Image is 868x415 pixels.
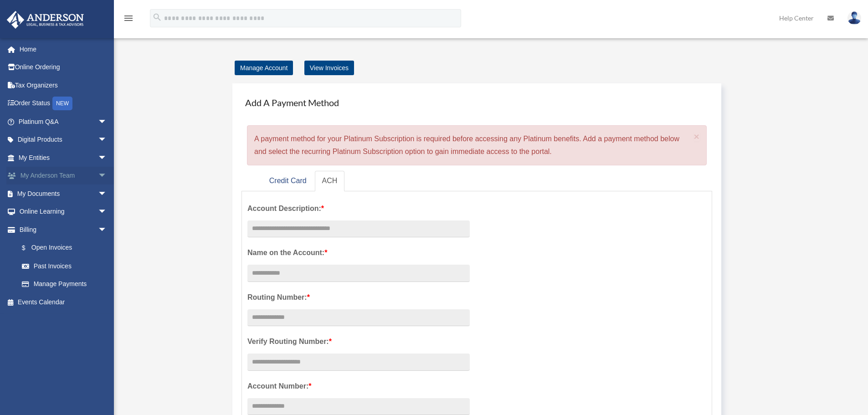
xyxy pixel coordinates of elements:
span: arrow_drop_down [98,113,116,131]
img: User Pic [847,11,861,25]
label: Account Description: [247,202,470,215]
span: × [694,131,700,142]
a: My Documentsarrow_drop_down [6,184,121,203]
i: search [152,12,162,22]
i: menu [123,13,134,24]
a: ACH [315,171,345,191]
a: Home [6,40,121,58]
a: $Open Invoices [13,239,121,257]
a: menu [123,16,134,24]
label: Account Number: [247,380,470,393]
a: Platinum Q&Aarrow_drop_down [6,113,121,131]
a: Billingarrow_drop_down [6,220,121,239]
a: Online Ordering [6,58,121,77]
span: arrow_drop_down [98,131,116,149]
span: $ [27,242,31,254]
div: A payment method for your Platinum Subscription is required before accessing any Platinum benefit... [247,125,707,165]
img: Anderson Advisors Platinum Portal [4,11,87,29]
a: My Entitiesarrow_drop_down [6,149,121,167]
a: Events Calendar [6,293,121,311]
a: Tax Organizers [6,76,121,94]
label: Verify Routing Number: [247,335,470,348]
span: arrow_drop_down [98,149,116,167]
span: arrow_drop_down [98,220,116,239]
a: Past Invoices [13,257,121,275]
a: Manage Payments [13,275,116,293]
a: View Invoices [304,61,354,75]
div: NEW [52,97,72,110]
span: arrow_drop_down [98,184,116,203]
h4: Add A Payment Method [241,92,712,113]
a: Order StatusNEW [6,94,121,113]
button: Close [694,132,700,141]
a: Credit Card [262,171,314,191]
label: Name on the Account: [247,246,470,259]
a: Online Learningarrow_drop_down [6,203,121,221]
label: Routing Number: [247,291,470,304]
span: arrow_drop_down [98,167,116,185]
a: My Anderson Teamarrow_drop_down [6,167,121,185]
a: Digital Productsarrow_drop_down [6,131,121,149]
span: arrow_drop_down [98,203,116,221]
a: Manage Account [235,61,293,75]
